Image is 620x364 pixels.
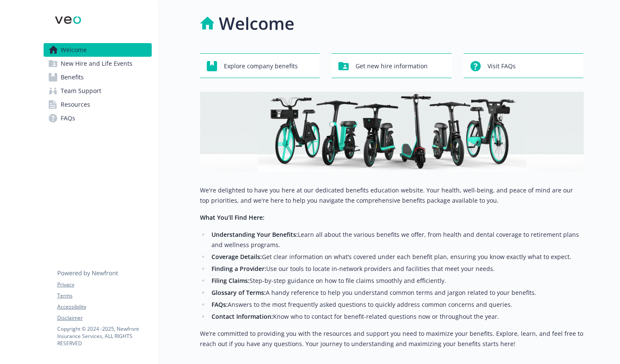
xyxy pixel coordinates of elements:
[44,111,152,125] a: FAQs
[212,253,262,261] strong: Coverage Details:
[488,58,516,74] span: Visit FAQs
[200,329,584,349] p: We’re committed to providing you with the resources and support you need to maximize your benefit...
[464,53,584,78] button: Visit FAQs
[44,57,152,70] a: New Hire and Life Events
[61,98,90,111] span: Resources
[356,58,428,74] span: Get new hire information
[200,92,584,172] img: overview page banner
[44,98,152,111] a: Resources
[44,84,152,98] a: Team Support
[61,70,84,84] span: Benefits
[219,11,294,36] h1: Welcome
[212,277,250,285] strong: Filing Claims:
[224,58,298,74] span: Explore company benefits
[61,43,87,57] span: Welcome
[209,230,584,250] li: Learn all about the various benefits we offer, from health and dental coverage to retirement plan...
[44,70,152,84] a: Benefits
[212,288,266,297] strong: Glossary of Terms:
[44,43,152,57] a: Welcome
[61,111,75,125] span: FAQs
[209,300,584,310] li: Answers to the most frequently asked questions to quickly address common concerns and queries.
[200,53,320,78] button: Explore company benefits
[57,292,151,300] a: Terms
[200,213,264,221] strong: What You’ll Find Here:
[57,281,151,288] a: Privacy
[57,303,151,311] a: Accessibility
[209,252,584,262] li: Get clear information on what’s covered under each benefit plan, ensuring you know exactly what t...
[57,325,151,347] p: Copyright © 2024 - 2025 , Newfront Insurance Services, ALL RIGHTS RESERVED
[212,230,298,239] strong: Understanding Your Benefits:
[209,276,584,286] li: Step-by-step guidance on how to file claims smoothly and efficiently.
[209,312,584,322] li: Know who to contact for benefit-related questions now or throughout the year.
[61,84,101,98] span: Team Support
[212,265,266,273] strong: Finding a Provider:
[212,300,228,309] strong: FAQs:
[57,314,151,322] a: Disclaimer
[209,288,584,298] li: A handy reference to help you understand common terms and jargon related to your benefits.
[209,264,584,274] li: Use our tools to locate in-network providers and facilities that meet your needs.
[332,53,452,78] button: Get new hire information
[200,185,584,206] p: We're delighted to have you here at our dedicated benefits education website. Your health, well-b...
[61,57,132,70] span: New Hire and Life Events
[212,312,273,320] strong: Contact Information:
